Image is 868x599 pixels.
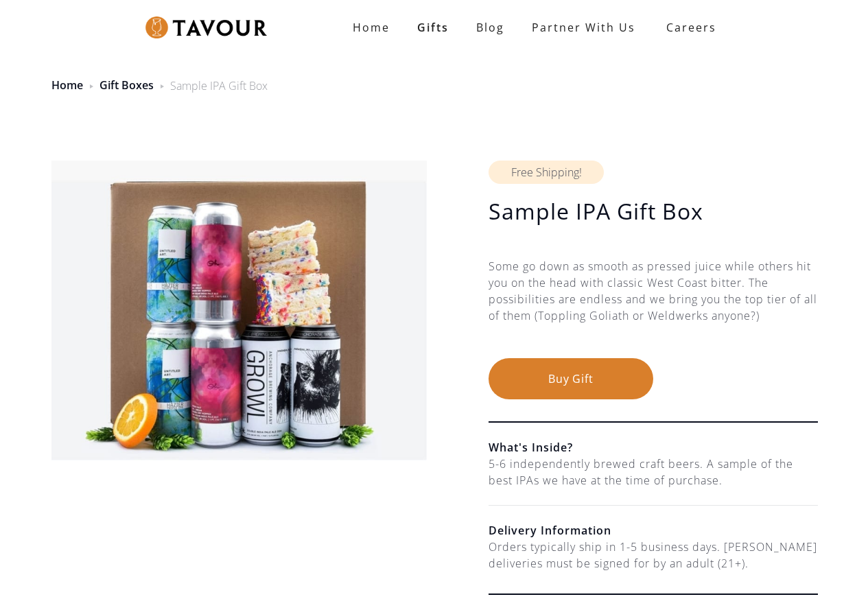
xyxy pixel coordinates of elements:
h6: Delivery Information [489,522,818,539]
strong: Careers [666,14,716,41]
div: 5-6 independently brewed craft beers. A sample of the best IPAs we have at the time of purchase. [489,456,818,489]
strong: Home [353,20,390,35]
a: Blog [462,14,518,41]
div: Orders typically ship in 1-5 business days. [PERSON_NAME] deliveries must be signed for by an adu... [489,539,818,572]
a: partner with us [518,14,649,41]
a: Careers [649,8,727,47]
h1: Sample IPA Gift Box [489,198,818,225]
h6: What's Inside? [489,439,818,456]
a: Home [339,14,403,41]
a: Home [51,78,83,93]
div: Sample IPA Gift Box [170,78,268,94]
a: Gift Boxes [99,78,154,93]
div: Free Shipping! [489,161,604,184]
button: Buy Gift [489,358,653,399]
a: Gifts [403,14,462,41]
div: Some go down as smooth as pressed juice while others hit you on the head with classic West Coast ... [489,258,818,358]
